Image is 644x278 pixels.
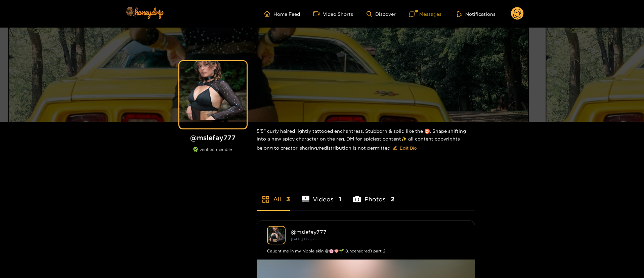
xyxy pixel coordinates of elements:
img: mslefay777 [267,226,286,244]
a: Discover [367,11,396,17]
h1: @ mslefay777 [176,133,250,142]
span: 3 [286,195,290,203]
span: video-camera [313,11,323,17]
span: 1 [339,195,341,203]
button: Notifications [455,10,498,17]
a: Home Feed [264,11,300,17]
span: edit [393,146,397,151]
span: Edit Bio [400,145,417,151]
span: home [264,11,273,17]
button: editEdit Bio [391,143,418,153]
div: 5'5" curly haired lightly tattooed enchantress. Stubborn & solid like the ♉️. Shape shifting into... [257,122,475,159]
li: All [257,180,290,210]
span: appstore [262,195,270,203]
li: Videos [302,180,342,210]
div: @ mslefay777 [291,229,465,235]
div: Caught me in my hippie skin 🏵🌸🪷🌱 (uncensored) part 2 [267,248,465,254]
div: verified member [176,147,250,159]
span: 2 [391,195,394,203]
li: Photos [353,180,394,210]
small: [DATE] 18:16 pm [291,237,316,241]
div: Messages [409,10,441,18]
a: Video Shorts [313,11,353,17]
